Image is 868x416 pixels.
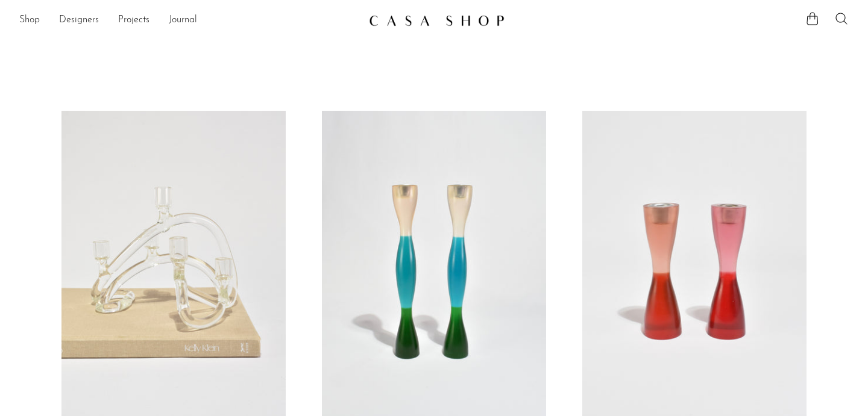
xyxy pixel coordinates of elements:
a: Designers [59,13,99,28]
nav: Desktop navigation [19,10,359,31]
a: Projects [118,13,149,28]
a: Journal [169,13,197,28]
ul: NEW HEADER MENU [19,10,359,31]
a: Shop [19,13,40,28]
